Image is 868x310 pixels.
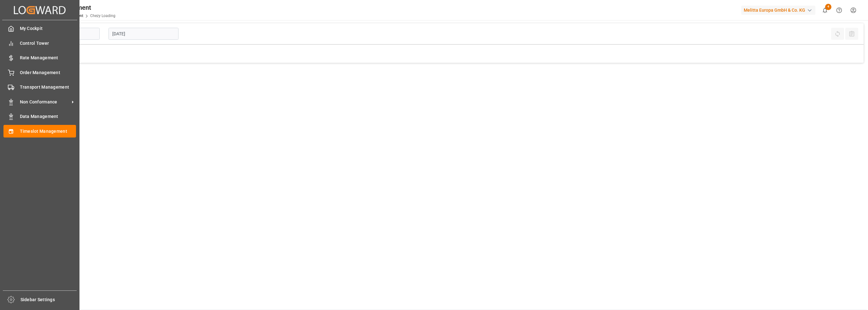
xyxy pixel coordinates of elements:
[3,125,76,137] a: Timeslot Management
[108,28,179,40] input: DD-MM-YYYY
[20,40,76,47] span: Control Tower
[741,4,818,16] button: Melitta Europa GmbH & Co. KG
[3,52,76,64] a: Rate Management
[21,296,77,303] span: Sidebar Settings
[741,6,815,15] div: Melitta Europa GmbH & Co. KG
[20,84,76,91] span: Transport Management
[818,3,832,17] button: show 4 new notifications
[3,110,76,123] a: Data Management
[20,128,76,135] span: Timeslot Management
[3,37,76,49] a: Control Tower
[825,4,831,10] span: 4
[3,66,76,79] a: Order Management
[832,3,846,17] button: Help Center
[20,55,76,61] span: Rate Management
[3,81,76,93] a: Transport Management
[20,99,70,105] span: Non Conformance
[20,25,76,32] span: My Cockpit
[20,113,76,120] span: Data Management
[20,69,76,76] span: Order Management
[3,22,76,35] a: My Cockpit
